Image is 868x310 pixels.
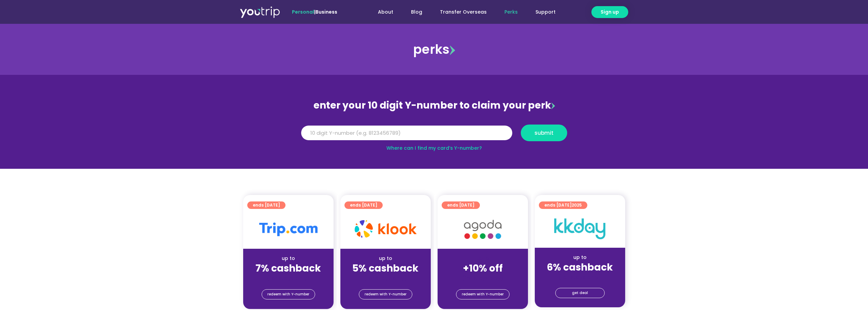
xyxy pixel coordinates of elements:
div: (for stays only) [443,275,523,282]
span: | [292,9,337,15]
input: 10 digit Y-number (e.g. 8123456789) [301,126,512,141]
strong: +10% off [463,262,503,275]
span: ends [DATE] [253,201,280,209]
a: ends [DATE] [247,201,285,209]
span: ends [DATE] [447,201,474,209]
span: Personal [292,9,314,15]
span: submit [534,130,554,135]
span: get deal [572,288,588,298]
a: Sign up [591,6,628,18]
span: Sign up [601,9,619,16]
a: redeem with Y-number [262,289,315,299]
a: ends [DATE]2025 [539,201,587,209]
span: up to [476,255,489,262]
div: (for stays only) [346,275,425,282]
div: up to [346,255,425,262]
span: redeem with Y-number [267,290,309,299]
button: submit [521,125,567,141]
div: (for stays only) [540,274,620,281]
span: 2025 [572,202,582,208]
strong: 5% cashback [352,262,418,275]
a: Support [527,6,564,18]
a: Business [315,9,337,15]
a: get deal [555,288,605,298]
a: redeem with Y-number [359,289,412,299]
a: Blog [402,6,431,18]
div: up to [540,254,620,261]
span: ends [DATE] [350,201,377,209]
div: (for stays only) [249,275,328,282]
form: Y Number [301,125,567,146]
span: redeem with Y-number [462,290,504,299]
a: redeem with Y-number [456,289,510,299]
div: enter your 10 digit Y-number to claim your perk [298,97,571,114]
div: up to [249,255,328,262]
span: redeem with Y-number [365,290,407,299]
a: Perks [496,6,527,18]
a: About [369,6,402,18]
a: Transfer Overseas [431,6,496,18]
nav: Menu [356,6,564,18]
strong: 6% cashback [547,261,613,274]
a: ends [DATE] [442,201,480,209]
strong: 7% cashback [255,262,321,275]
a: Where can I find my card’s Y-number? [386,145,482,151]
a: ends [DATE] [344,201,383,209]
span: ends [DATE] [544,201,582,209]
